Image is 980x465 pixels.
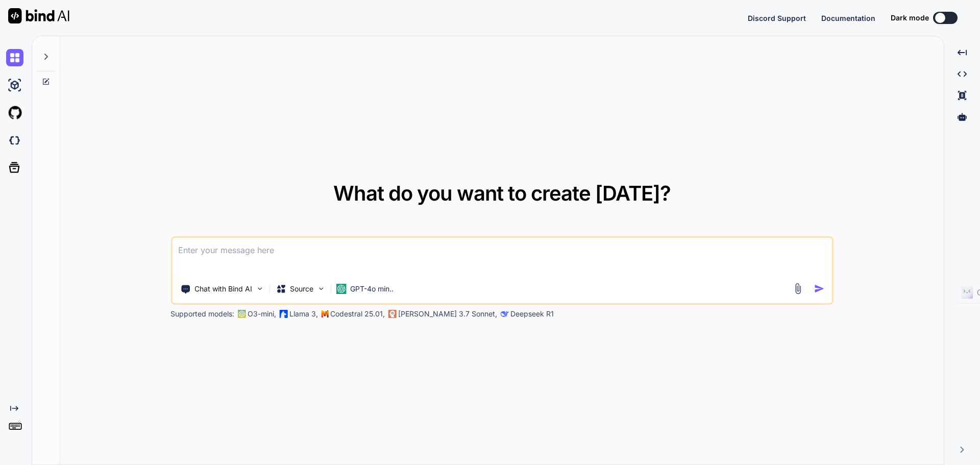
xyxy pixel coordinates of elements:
img: ai-studio [6,77,23,94]
img: claude [500,310,508,318]
img: githubLight [6,104,23,121]
span: What do you want to create [DATE]? [333,181,671,206]
p: O3-mini, [248,309,276,319]
p: Codestral 25.01, [330,309,385,319]
img: Pick Models [316,284,325,293]
img: darkCloudIdeIcon [6,132,23,149]
p: Supported models: [170,309,234,319]
p: Llama 3, [289,309,318,319]
img: Llama2 [279,310,287,318]
button: Documentation [821,13,875,23]
img: Pick Tools [255,284,264,293]
img: Bind AI [8,8,69,23]
span: Documentation [821,14,875,22]
span: Discord Support [748,14,806,22]
img: chat [6,49,23,66]
img: attachment [792,283,804,295]
p: Chat with Bind AI [194,284,252,294]
p: [PERSON_NAME] 3.7 Sonnet, [398,309,497,319]
p: Source [290,284,313,294]
img: GPT-4 [237,310,246,318]
img: icon [814,283,825,294]
button: Discord Support [748,13,806,23]
span: Dark mode [891,13,929,23]
p: Deepseek R1 [510,309,554,319]
img: GPT-4o mini [336,284,346,294]
img: Mistral-AI [321,310,328,317]
p: GPT-4o min.. [350,284,394,294]
img: claude [388,310,396,318]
